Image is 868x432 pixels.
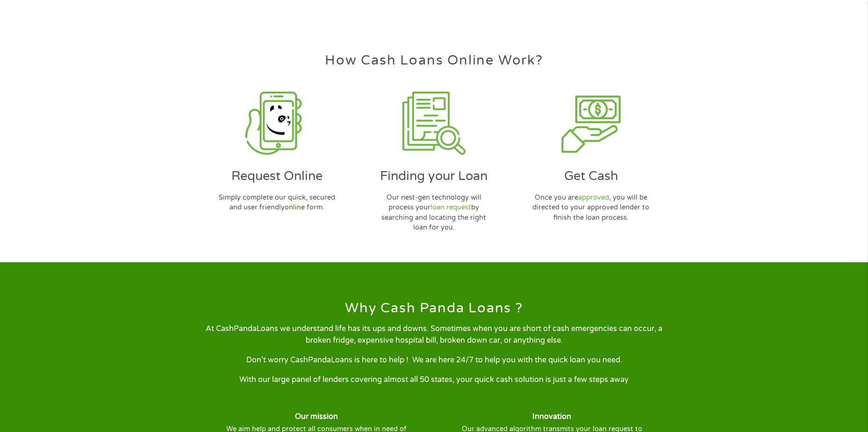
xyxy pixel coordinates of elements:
p: Our nest-gen technology will process your by searching and locating the right loan for you. [375,193,493,233]
p: At CashPandaLoans we understand life has its ups and downs. Sometimes when you are short of cash ... [199,323,670,346]
h3: Request Online [203,170,352,182]
p: Don’t worry CashPandaLoans is here to help ! We are here 24/7 to help you with the quick loan you... [199,354,670,366]
p: Simply complete our quick, secured and user friendly . [218,193,336,213]
h5: Our mission [215,412,417,422]
p: With our large panel of lenders covering almost all 50 states, your quick cash solution is just a... [199,374,670,385]
h5: Innovation [451,412,653,422]
a: online form [285,203,323,211]
img: applying for advance loan [560,92,623,155]
h2: How Cash Loans Online Work? [199,54,670,67]
h3: Finding your Loan [359,170,508,182]
a: loan request [430,203,471,211]
img: smartphone Panda payday loan [245,92,308,155]
h3: Get Cash [516,170,665,182]
img: Apply for an Installment loan [402,92,466,155]
h2: Why Cash Panda Loans ?​ [199,302,670,315]
p: Once you are , you will be directed to your approved lender to finish the loan process. [532,193,650,223]
a: approved [578,194,609,202]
